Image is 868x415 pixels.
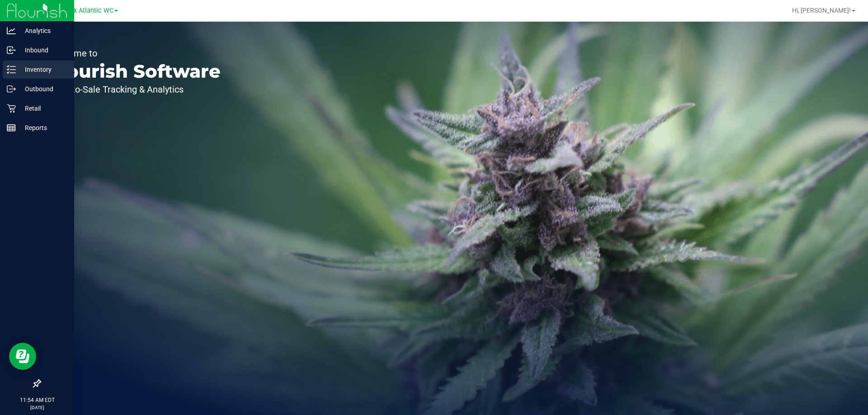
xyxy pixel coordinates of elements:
[7,84,16,93] inline-svg: Outbound
[16,45,70,56] p: Inbound
[16,122,70,133] p: Reports
[4,396,70,404] p: 11:54 AM EDT
[49,49,221,58] p: Welcome to
[7,46,16,55] inline-svg: Inbound
[7,26,16,35] inline-svg: Analytics
[49,62,221,80] p: Flourish Software
[7,65,16,74] inline-svg: Inventory
[9,343,36,370] iframe: Resource center
[792,7,851,14] span: Hi, [PERSON_NAME]!
[4,404,70,411] p: [DATE]
[16,64,70,75] p: Inventory
[49,85,221,94] p: Seed-to-Sale Tracking & Analytics
[7,123,16,132] inline-svg: Reports
[66,7,113,14] span: Jax Atlantic WC
[7,104,16,113] inline-svg: Retail
[16,103,70,114] p: Retail
[16,25,70,36] p: Analytics
[16,84,70,94] p: Outbound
